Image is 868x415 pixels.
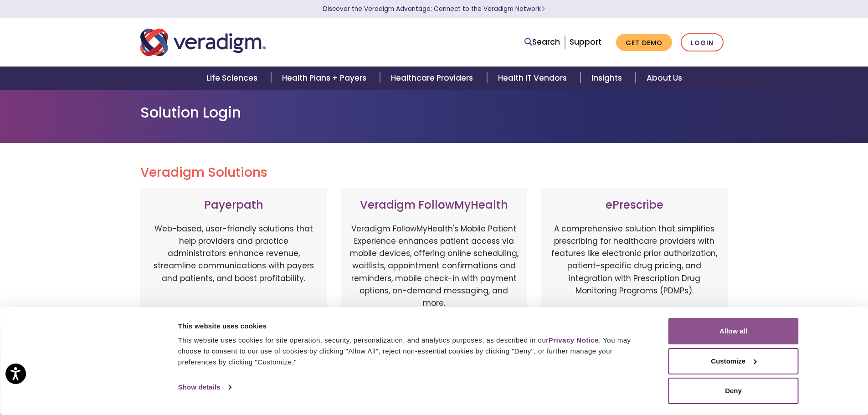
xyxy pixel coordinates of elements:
[350,223,519,309] p: Veradigm FollowMyHealth's Mobile Patient Experience enhances patient access via mobile devices, o...
[380,67,487,90] a: Healthcare Providers
[149,199,318,212] h3: Payerpath
[140,27,266,57] img: Veradigm logo
[524,36,560,48] a: Search
[487,67,580,90] a: Health IT Vendors
[323,5,545,13] a: Discover the Veradigm Advantage: Connect to the Veradigm NetworkLearn More
[350,199,519,212] h3: Veradigm FollowMyHealth
[178,380,231,394] a: Show details
[149,223,318,318] p: Web-based, user-friendly solutions that help providers and practice administrators enhance revenu...
[616,34,672,51] a: Get Demo
[550,199,719,212] h3: ePrescribe
[550,223,719,318] p: A comprehensive solution that simplifies prescribing for healthcare providers with features like ...
[681,33,724,52] a: Login
[140,165,728,180] h2: Veradigm Solutions
[178,335,648,368] div: This website uses cookies for site operation, security, personalization, and analytics purposes, ...
[178,321,648,332] div: This website uses cookies
[271,67,380,90] a: Health Plans + Payers
[636,67,693,90] a: About Us
[668,348,799,374] button: Customize
[195,67,271,90] a: Life Sciences
[668,378,799,404] button: Deny
[570,36,601,47] a: Support
[580,67,636,90] a: Insights
[549,336,599,344] a: Privacy Notice
[668,318,799,344] button: Allow all
[541,5,545,13] span: Learn More
[140,104,728,121] h1: Solution Login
